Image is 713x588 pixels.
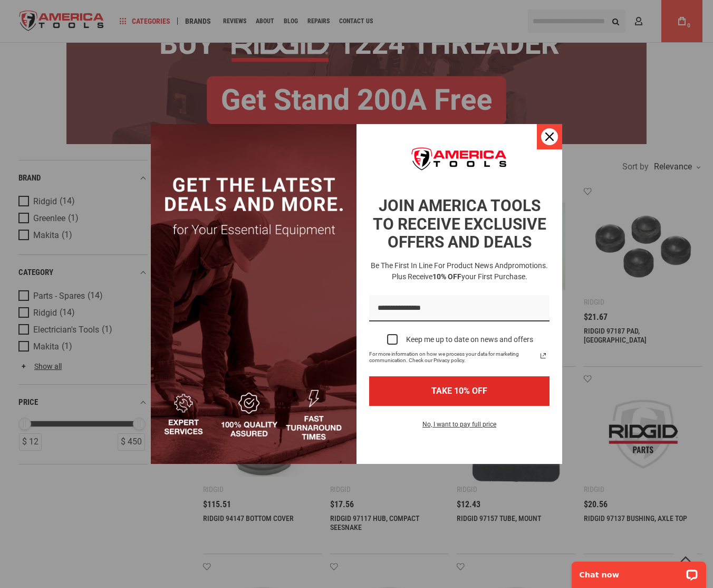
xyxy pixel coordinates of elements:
input: Email field [369,295,550,322]
div: Keep me up to date on news and offers [406,335,533,344]
button: TAKE 10% OFF [369,376,550,405]
svg: close icon [545,132,554,141]
strong: 10% OFF [432,272,461,281]
a: Read our Privacy Policy [537,349,550,362]
iframe: LiveChat chat widget [565,555,713,588]
button: Close [537,124,562,149]
h3: Be the first in line for product news and [367,260,552,282]
button: No, I want to pay full price [414,419,505,437]
svg: link icon [537,349,550,362]
span: For more information on how we process your data for marketing communication. Check our Privacy p... [369,351,537,364]
span: promotions. Plus receive your first purchase. [392,261,548,281]
strong: JOIN AMERICA TOOLS TO RECEIVE EXCLUSIVE OFFERS AND DEALS [373,196,546,251]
